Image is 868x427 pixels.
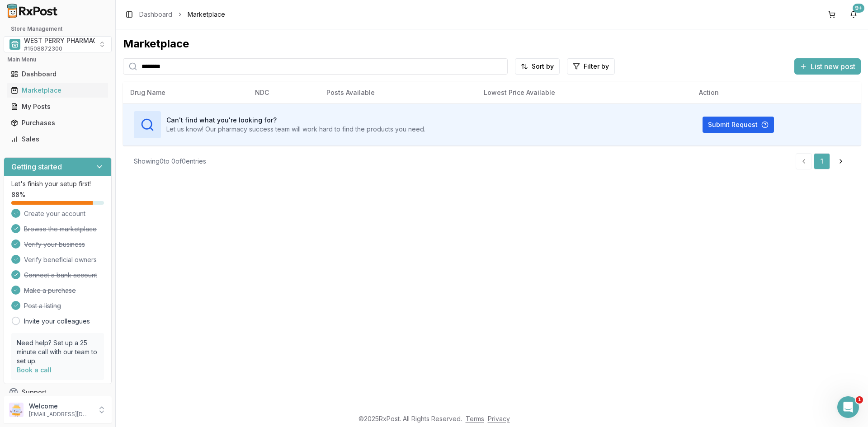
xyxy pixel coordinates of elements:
div: Showing 0 to 0 of 0 entries [134,157,206,166]
th: Drug Name [123,82,248,103]
a: My Posts [7,99,108,115]
button: Purchases [4,116,112,130]
span: Create your account [24,209,85,218]
th: Action [692,82,861,103]
div: Sales [11,135,104,144]
span: Marketplace [188,10,225,19]
span: Verify your business [24,240,85,249]
button: Marketplace [4,83,112,98]
img: RxPost Logo [4,4,61,18]
span: Post a listing [24,301,61,310]
span: Verify beneficial owners [24,255,97,264]
a: List new post [794,63,861,72]
button: 9+ [846,7,861,22]
a: Go to next page [832,153,850,169]
span: Sort by [532,62,554,71]
div: Marketplace [11,86,104,95]
th: NDC [248,82,319,103]
span: 88 % [11,190,25,199]
p: [EMAIL_ADDRESS][DOMAIN_NAME] [29,411,92,418]
span: Connect a bank account [24,271,97,280]
button: Submit Request [703,117,774,133]
p: Let's finish your setup first! [11,179,104,188]
span: Make a purchase [24,286,76,295]
th: Posts Available [319,82,476,103]
a: Book a call [17,366,52,374]
a: Privacy [488,415,510,422]
a: Sales [7,131,108,147]
nav: breadcrumb [139,10,225,19]
div: 9+ [853,4,864,13]
h2: Main Menu [7,56,108,63]
a: Dashboard [7,66,108,82]
a: Dashboard [139,10,172,19]
button: Filter by [567,58,615,75]
p: Need help? Set up a 25 minute call with our team to set up. [17,338,99,366]
span: Filter by [584,62,609,71]
button: Dashboard [4,67,112,81]
button: My Posts [4,99,112,114]
img: User avatar [9,403,24,417]
iframe: Intercom live chat [837,396,859,418]
button: Select a view [4,36,112,52]
h3: Getting started [11,161,62,172]
a: Invite your colleagues [24,317,90,326]
p: Welcome [29,402,92,411]
th: Lowest Price Available [476,82,692,103]
div: Purchases [11,118,104,127]
p: Let us know! Our pharmacy success team will work hard to find the products you need. [166,125,425,134]
button: Sales [4,132,112,146]
a: Purchases [7,115,108,131]
span: # 1508872300 [24,45,62,52]
span: Browse the marketplace [24,225,97,234]
h2: Store Management [4,25,112,33]
a: Marketplace [7,82,108,99]
span: WEST PERRY PHARMACY INC [24,36,115,45]
div: Dashboard [11,70,104,79]
h3: Can't find what you're looking for? [166,116,425,125]
span: 1 [856,396,863,404]
button: List new post [794,58,861,75]
a: 1 [814,153,830,169]
button: Support [4,384,112,400]
a: Terms [466,415,484,422]
span: List new post [811,61,855,72]
button: Sort by [515,58,560,75]
nav: pagination [796,153,850,169]
div: Marketplace [123,37,861,51]
div: My Posts [11,102,104,111]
